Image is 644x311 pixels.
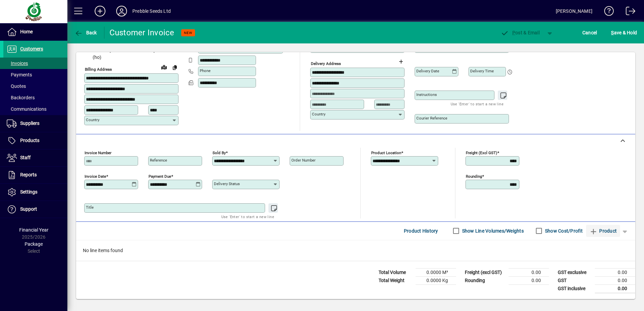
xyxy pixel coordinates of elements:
[416,92,437,97] mat-label: Instructions
[7,61,28,66] span: Invoices
[3,132,67,149] a: Products
[509,276,549,284] td: 0.00
[3,115,67,132] a: Suppliers
[111,5,132,17] button: Profile
[25,241,43,247] span: Package
[20,138,39,143] span: Products
[85,174,106,178] mat-label: Invoice date
[586,225,620,237] button: Product
[416,268,456,276] td: 0.0000 M³
[582,27,597,38] span: Cancel
[74,30,97,35] span: Back
[556,6,592,16] div: [PERSON_NAME]
[20,189,37,195] span: Settings
[132,6,171,16] div: Prebble Seeds Ltd
[375,268,416,276] td: Total Volume
[73,27,99,39] button: Back
[595,276,635,284] td: 0.00
[3,92,67,103] a: Backorders
[149,174,171,178] mat-label: Payment due
[20,155,31,160] span: Staff
[375,276,416,284] td: Total Weight
[200,68,211,73] mat-label: Phone
[169,62,180,73] button: Copy to Delivery address
[89,5,111,17] button: Add
[20,46,43,51] span: Customers
[3,103,67,115] a: Communications
[451,100,504,108] mat-hint: Use 'Enter' to start a new line
[7,106,46,112] span: Communications
[84,47,179,61] span: 17594 - [GEOGRAPHIC_DATA] COUNCIL (ho)
[611,30,614,35] span: S
[466,174,482,178] mat-label: Rounding
[401,225,441,237] button: Product History
[3,24,67,40] a: Home
[589,226,617,236] span: Product
[371,150,401,155] mat-label: Product location
[7,72,32,77] span: Payments
[544,228,583,234] label: Show Cost/Profit
[20,206,37,212] span: Support
[497,27,543,39] button: Post & Email
[3,69,67,80] a: Payments
[213,150,226,155] mat-label: Sold by
[20,29,33,34] span: Home
[3,184,67,201] a: Settings
[221,213,274,220] mat-hint: Use 'Enter' to start a new line
[86,205,94,210] mat-label: Title
[595,268,635,276] td: 0.00
[3,201,67,218] a: Support
[416,69,439,73] mat-label: Delivery date
[554,276,595,284] td: GST
[621,1,636,23] a: Logout
[581,27,599,39] button: Cancel
[20,120,39,126] span: Suppliers
[595,284,635,293] td: 0.00
[19,227,49,233] span: Financial Year
[7,83,26,89] span: Quotes
[470,69,494,73] mat-label: Delivery time
[509,268,549,276] td: 0.00
[7,95,35,100] span: Backorders
[512,30,515,35] span: P
[150,158,167,163] mat-label: Reference
[461,228,524,234] label: Show Line Volumes/Weights
[184,31,192,35] span: NEW
[599,1,614,23] a: Knowledge Base
[461,276,509,284] td: Rounding
[76,240,635,261] div: No line items found
[312,112,325,116] mat-label: Country
[109,27,174,38] div: Customer Invoice
[554,268,595,276] td: GST exclusive
[501,30,540,35] span: ost & Email
[416,116,447,120] mat-label: Courier Reference
[609,27,639,39] button: Save & Hold
[416,276,456,284] td: 0.0000 Kg
[395,56,406,67] button: Choose address
[214,181,240,186] mat-label: Delivery status
[86,117,99,122] mat-label: Country
[3,58,67,69] a: Invoices
[67,27,104,39] app-page-header-button: Back
[3,167,67,183] a: Reports
[554,284,595,293] td: GST inclusive
[3,80,67,92] a: Quotes
[20,172,37,177] span: Reports
[466,150,497,155] mat-label: Freight (excl GST)
[611,27,637,38] span: ave & Hold
[461,268,509,276] td: Freight (excl GST)
[85,150,111,155] mat-label: Invoice number
[404,226,438,236] span: Product History
[159,62,169,72] a: View on map
[3,149,67,166] a: Staff
[291,158,316,163] mat-label: Order number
